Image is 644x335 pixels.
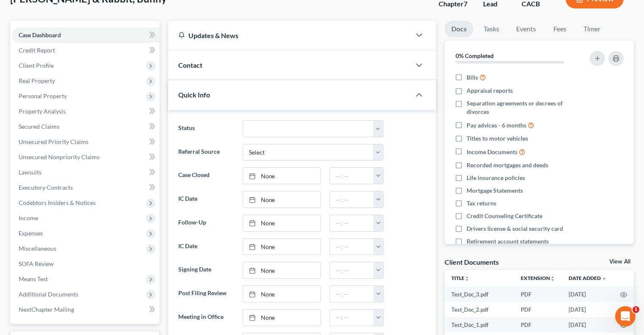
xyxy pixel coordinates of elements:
span: Additional Documents [19,291,78,298]
a: Property Analysis [12,104,160,119]
span: Life insurance policies [467,174,525,182]
span: Drivers license & social security card [467,224,563,233]
input: -- : -- [330,215,374,231]
input: -- : -- [330,191,374,208]
strong: 0% Completed [456,52,494,59]
span: Income [19,214,38,221]
label: Case Closed [174,167,238,184]
span: Means Test [19,275,48,282]
span: Tax returns [467,199,496,208]
a: Docs [445,21,473,37]
td: [DATE] [562,317,614,332]
td: PDF [514,317,562,332]
a: Unsecured Priority Claims [12,134,160,150]
a: Unsecured Nonpriority Claims [12,150,160,165]
a: None [243,239,321,255]
td: Test_Doc_2.pdf [445,302,514,317]
span: Miscellaneous [19,245,56,252]
label: Follow-Up [174,215,238,232]
a: None [243,310,321,326]
label: Signing Date [174,262,238,279]
a: Titleunfold_more [451,275,470,281]
span: Titles to motor vehicles [467,134,528,143]
iframe: Intercom live chat [615,306,636,327]
a: Case Dashboard [12,28,160,43]
span: Lawsuits [19,169,41,176]
span: Expenses [19,230,43,237]
a: Executory Contracts [12,180,160,195]
input: -- : -- [330,168,374,184]
a: Fees [546,21,573,37]
span: Contact [178,61,202,69]
span: Mortgage Statements [467,186,523,195]
td: [DATE] [562,287,614,302]
span: Quick Info [178,91,210,99]
label: IC Date [174,238,238,255]
span: Personal Property [19,92,67,100]
td: [DATE] [562,302,614,317]
span: Real Property [19,77,55,84]
span: Executory Contracts [19,184,73,191]
span: Property Analysis [19,108,66,115]
span: Case Dashboard [19,31,61,39]
a: None [243,168,321,184]
span: Separation agreements or decrees of divorces [467,99,579,116]
label: IC Date [174,191,238,208]
span: SOFA Review [19,260,54,267]
input: -- : -- [330,286,374,302]
label: Post Filing Review [174,285,238,302]
a: Lawsuits [12,165,160,180]
a: Secured Claims [12,119,160,134]
span: 1 [633,306,639,313]
span: Secured Claims [19,123,59,130]
a: Timer [577,21,607,37]
label: Status [174,120,238,137]
span: Unsecured Priority Claims [19,138,88,145]
span: Appraisal reports [467,86,513,95]
label: Meeting in Office [174,309,238,326]
span: Client Profile [19,62,54,69]
span: Pay advices - 6 months [467,121,526,130]
input: -- : -- [330,239,374,255]
input: -- : -- [330,310,374,326]
td: Test_Doc_1.pdf [445,317,514,332]
i: unfold_more [464,276,470,281]
span: Recorded mortgages and deeds [467,161,548,169]
a: Events [509,21,543,37]
span: Retirement account statements [467,237,549,246]
a: None [243,286,321,302]
input: -- : -- [330,262,374,278]
a: NextChapter Mailing [12,302,160,317]
a: None [243,215,321,231]
span: NextChapter Mailing [19,306,74,313]
span: Credit Report [19,47,55,54]
span: Income Documents [467,148,517,156]
a: None [243,191,321,208]
span: Credit Counseling Certificate [467,212,542,220]
span: Unsecured Nonpriority Claims [19,153,100,161]
i: expand_more [602,276,607,281]
td: PDF [514,287,562,302]
a: Extensionunfold_more [521,275,555,281]
a: View All [609,259,630,265]
a: None [243,262,321,278]
span: Bills [467,73,478,82]
i: unfold_more [550,276,555,281]
div: Updates & News [178,31,401,40]
a: Date Added expand_more [569,275,607,281]
td: PDF [514,302,562,317]
span: Codebtors Insiders & Notices [19,199,96,206]
div: Client Documents [445,257,499,266]
a: Credit Report [12,43,160,58]
label: Referral Source [174,144,238,161]
a: SOFA Review [12,256,160,271]
td: Test_Doc_3.pdf [445,287,514,302]
a: Tasks [477,21,506,37]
